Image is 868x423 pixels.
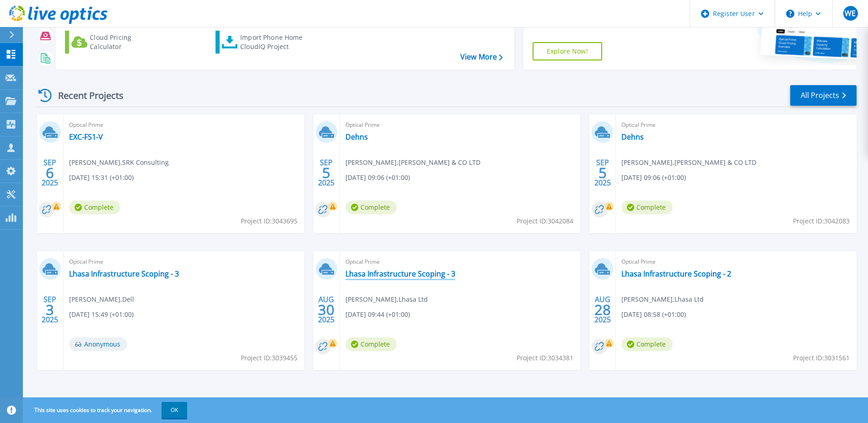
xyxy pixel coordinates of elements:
span: Project ID: 3042084 [517,216,573,226]
span: Optical Prime [621,120,851,130]
span: Complete [345,337,397,351]
span: WE [845,10,856,17]
span: Project ID: 3039455 [241,353,297,363]
div: AUG 2025 [594,293,611,326]
div: SEP 2025 [318,156,335,190]
span: 28 [594,306,611,314]
div: SEP 2025 [41,156,59,190]
span: [PERSON_NAME] , [PERSON_NAME] & CO LTD [621,157,756,168]
span: [DATE] 09:44 (+01:00) [345,309,410,320]
span: [PERSON_NAME] , Dell [69,294,134,304]
span: [PERSON_NAME] , Lhasa Ltd [621,294,704,304]
span: [DATE] 09:06 (+01:00) [621,173,686,183]
div: Recent Projects [35,84,136,107]
a: EXC-FS1-V [69,132,103,141]
a: Dehns [621,132,644,141]
span: Optical Prime [69,120,299,130]
span: 3 [46,306,54,314]
a: Explore Now! [533,42,602,60]
span: Anonymous [69,337,127,351]
span: This site uses cookies to track your navigation. [25,402,187,418]
div: Cloud Pricing Calculator [90,33,163,51]
span: Project ID: 3031561 [793,353,850,363]
span: 5 [322,169,330,177]
span: Complete [69,201,120,214]
span: Optical Prime [69,257,299,267]
span: Project ID: 3042083 [793,216,850,226]
span: Optical Prime [621,257,851,267]
span: 30 [318,306,334,314]
a: Lhasa Infrastructure Scoping - 3 [345,269,455,278]
span: [DATE] 09:06 (+01:00) [345,173,410,183]
a: Lhasa Infrastructure Scoping - 3 [69,269,179,278]
a: All Projects [790,85,857,106]
span: Project ID: 3043695 [241,216,297,226]
button: OK [162,402,187,418]
a: View More [460,53,503,61]
span: Complete [345,201,397,214]
span: Project ID: 3034381 [517,353,573,363]
a: Lhasa Infrastructure Scoping - 2 [621,269,731,278]
a: Dehns [345,132,368,141]
div: SEP 2025 [41,293,59,326]
span: 5 [598,169,607,177]
span: Complete [621,337,673,351]
span: [PERSON_NAME] , Lhasa Ltd [345,294,428,304]
span: Complete [621,201,673,214]
div: Import Phone Home CloudIQ Project [240,33,312,51]
span: [PERSON_NAME] , [PERSON_NAME] & CO LTD [345,157,480,168]
span: Optical Prime [345,120,575,130]
span: 6 [46,169,54,177]
span: [DATE] 15:31 (+01:00) [69,173,134,183]
span: [DATE] 15:49 (+01:00) [69,309,134,320]
span: [DATE] 08:58 (+01:00) [621,309,686,320]
span: Optical Prime [345,257,575,267]
div: AUG 2025 [318,293,335,326]
div: SEP 2025 [594,156,611,190]
span: [PERSON_NAME] , SRK Consulting [69,157,169,168]
a: Cloud Pricing Calculator [65,31,167,54]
